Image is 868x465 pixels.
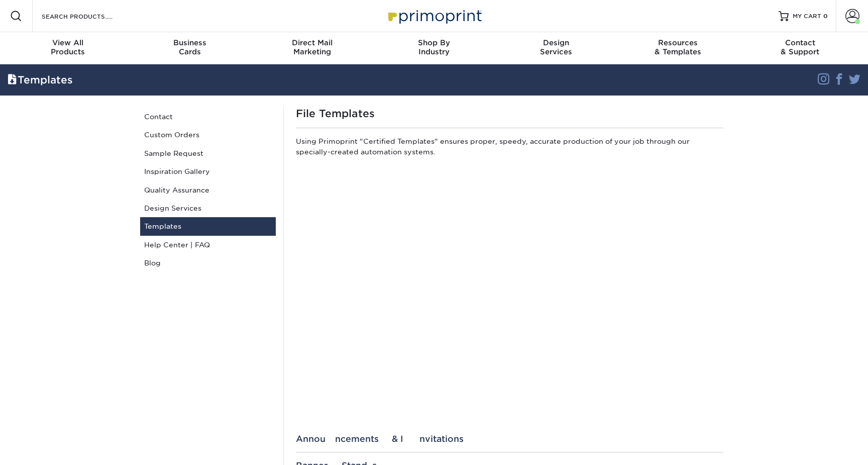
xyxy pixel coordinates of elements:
[140,254,276,272] a: Blog
[7,32,129,64] a: View AllProducts
[7,38,129,56] div: Products
[7,38,129,47] span: View All
[251,38,373,47] span: Direct Mail
[251,32,373,64] a: Direct MailMarketing
[739,38,861,56] div: & Support
[41,10,139,22] input: SEARCH PRODUCTS.....
[384,5,484,27] img: Primoprint
[129,38,251,47] span: Business
[296,108,723,120] h1: File Templates
[140,181,276,199] a: Quality Assurance
[495,32,617,64] a: DesignServices
[140,236,276,254] a: Help Center | FAQ
[495,38,617,47] span: Design
[617,32,739,64] a: Resources& Templates
[823,13,828,20] span: 0
[296,434,723,444] div: Announcements & Invitations
[129,32,251,64] a: BusinessCards
[140,108,276,126] a: Contact
[739,38,861,47] span: Contact
[140,217,276,235] a: Templates
[373,38,495,56] div: Industry
[140,162,276,180] a: Inspiration Gallery
[140,199,276,217] a: Design Services
[251,38,373,56] div: Marketing
[373,32,495,64] a: Shop ByIndustry
[739,32,861,64] a: Contact& Support
[793,12,821,21] span: MY CART
[373,38,495,47] span: Shop By
[495,38,617,56] div: Services
[140,126,276,144] a: Custom Orders
[129,38,251,56] div: Cards
[140,144,276,162] a: Sample Request
[617,38,739,56] div: & Templates
[296,136,723,161] p: Using Primoprint "Certified Templates" ensures proper, speedy, accurate production of your job th...
[617,38,739,47] span: Resources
